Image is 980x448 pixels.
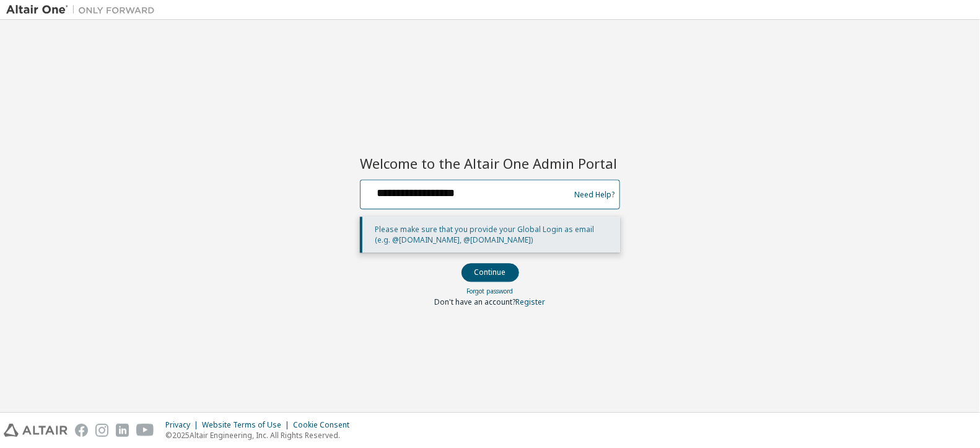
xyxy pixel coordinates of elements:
[136,424,154,437] img: youtube.svg
[165,430,357,441] p: © 2025 Altair Engineering, Inc. All Rights Reserved.
[375,225,610,246] p: Please make sure that you provide your Global Login as email (e.g. @[DOMAIN_NAME], @[DOMAIN_NAME])
[4,424,68,437] img: altair_logo.svg
[360,155,620,172] h2: Welcome to the Altair One Admin Portal
[202,420,293,430] div: Website Terms of Use
[467,287,514,296] a: Forgot password
[95,424,108,437] img: instagram.svg
[75,424,88,437] img: facebook.svg
[293,420,357,430] div: Cookie Consent
[6,4,161,16] img: Altair One
[435,297,516,308] span: Don't have an account?
[165,420,202,430] div: Privacy
[516,297,546,308] a: Register
[116,424,129,437] img: linkedin.svg
[462,264,519,282] button: Continue
[574,194,615,195] a: Need Help?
